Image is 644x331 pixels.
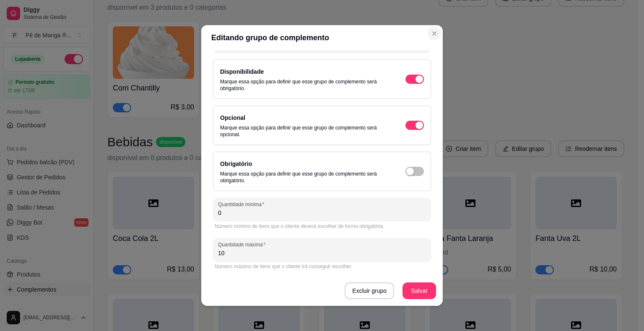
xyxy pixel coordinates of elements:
[215,263,429,270] div: Número máximo de itens que o cliente irá conseguir escolher.
[220,160,252,167] label: Obrigatório
[218,241,268,248] label: Quantidade máxima
[218,249,426,257] input: Quantidade máxima
[345,282,394,299] button: Excluir grupo
[220,124,389,138] p: Marque essa opção para definir que esse grupo de complemento será opcional.
[220,114,245,121] label: Opcional
[428,27,441,40] button: Close
[215,223,429,230] div: Número mínimo de itens que o cliente deverá escolher de forma obrigatória.
[220,68,264,75] label: Disponibilidade
[220,78,389,92] p: Marque essa opção para definir que esse grupo de complemento será obrigatório.
[218,201,267,208] label: Quantidade mínima
[218,209,426,217] input: Quantidade mínima
[220,171,389,184] p: Marque essa opção para definir que esse grupo de complemento será obrigatório.
[201,25,443,50] header: Editando grupo de complemento
[402,282,436,299] button: Salvar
